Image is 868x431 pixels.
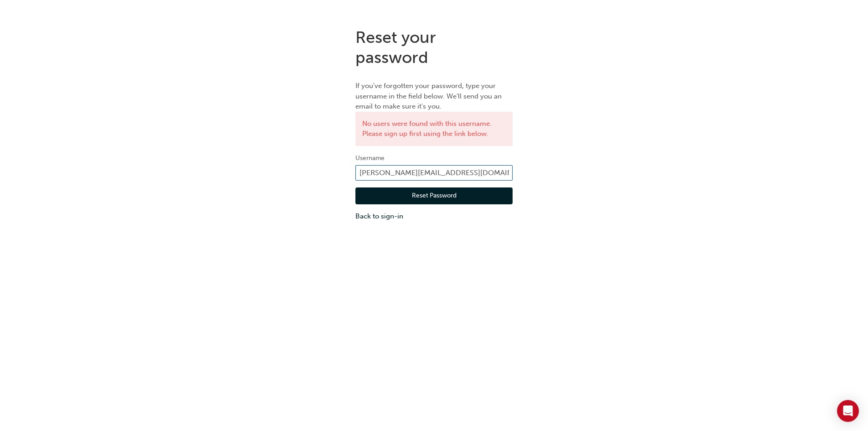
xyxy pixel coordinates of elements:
[355,27,513,67] h1: Reset your password
[355,81,513,112] p: If you've forgotten your password, type your username in the field below. We'll send you an email...
[355,165,513,181] input: Username
[355,112,513,146] div: No users were found with this username. Please sign up first using the link below.
[355,153,513,164] label: Username
[837,400,859,422] div: Open Intercom Messenger
[355,211,513,222] a: Back to sign-in
[355,187,513,205] button: Reset Password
